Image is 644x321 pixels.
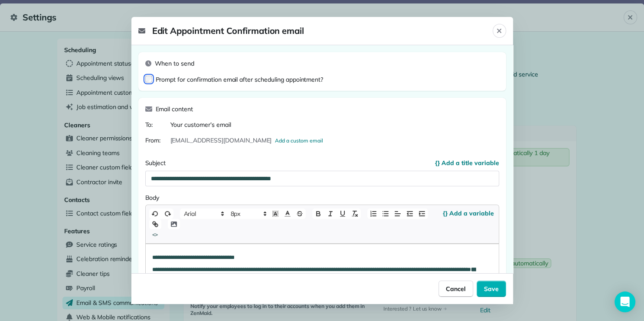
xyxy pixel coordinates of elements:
[438,281,473,297] button: Cancel
[170,136,272,145] p: [EMAIL_ADDRESS][DOMAIN_NAME]
[145,120,167,129] span: To:
[477,281,506,297] button: Save
[151,231,159,238] p: <>
[156,75,324,84] label: Prompt for confirmation email after scheduling appointment?
[446,285,466,293] span: Cancel
[275,137,323,144] button: Add a custom email
[145,136,167,145] span: From:
[170,120,231,129] span: Your customer’s email
[149,229,161,240] button: <>
[155,59,195,68] span: When to send
[443,209,494,218] button: {} Add a variable
[145,159,499,167] label: Subject
[138,24,493,38] span: Edit Appointment Confirmation email
[156,105,193,113] span: Email content
[145,193,499,202] label: Body
[484,285,499,293] span: Save
[493,24,506,38] button: Close
[435,159,499,167] button: {} Add a title variable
